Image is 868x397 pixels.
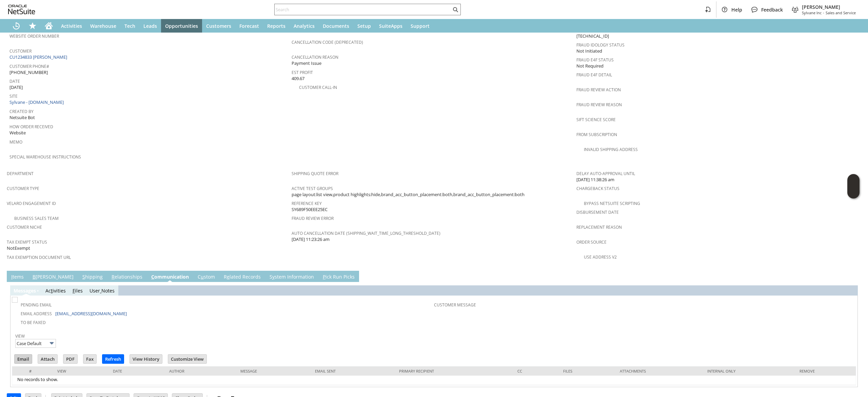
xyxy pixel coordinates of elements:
span: [PERSON_NAME] [802,4,856,10]
a: How Order Received [9,124,53,130]
svg: Home [45,22,53,30]
span: Not Initiated [576,48,602,54]
a: Home [41,19,57,33]
div: View [57,368,103,374]
span: F [73,287,75,294]
svg: Shortcuts [28,22,37,30]
a: Related Records [222,273,262,281]
a: System Information [268,273,316,281]
span: Sylvane Inc [802,10,822,15]
a: Replacement reason [576,224,622,230]
a: Leads [139,19,161,33]
input: View History [130,355,162,363]
div: # [17,368,47,374]
span: Help [731,6,742,13]
a: Created By [9,109,34,114]
a: Recent Records [8,19,24,33]
div: Cc [517,368,553,374]
a: Active Test Groups [292,186,333,191]
span: u [201,273,204,280]
a: Department [7,171,34,176]
a: UserNotes [90,287,115,294]
a: Customer Message [434,302,476,308]
a: Tech [120,19,139,33]
a: Date [9,78,20,84]
a: Fraud Idology Status [576,42,625,48]
a: To Be Faxed [21,320,46,325]
a: Fraud E4F Detail [576,72,612,78]
input: Fax [83,355,96,363]
span: [PHONE_NUMBER] [9,69,48,76]
span: Activities [61,23,82,29]
span: Documents [323,23,349,29]
span: Tech [124,23,135,29]
a: Delay Auto-Approval Until [576,171,635,176]
a: Warehouse [86,19,120,33]
span: g [28,287,31,294]
span: C [151,273,154,280]
span: Forecast [239,23,259,29]
a: CU1234833 [PERSON_NAME] [9,54,69,60]
span: P [323,273,325,280]
a: Relationships [110,273,144,281]
div: Attachments [620,368,697,374]
span: Netsuite Bot [9,114,35,121]
a: Pending Email [21,302,52,308]
a: Use Address V2 [584,254,617,260]
a: Activities [57,19,86,33]
input: Case Default [15,339,56,348]
div: Email Sent [315,368,389,374]
span: [DATE] [9,84,23,91]
a: Order Source [576,239,607,245]
span: [DATE] 11:38:26 am [576,176,614,183]
span: e [227,273,230,280]
div: Date [113,368,159,374]
a: Chargeback Status [576,186,619,191]
a: Customer Phone# [9,63,49,69]
td: No records to show. [12,376,856,385]
a: Sift Science Score [576,117,616,122]
a: Email Address [21,311,52,317]
a: Fraud E4F Status [576,57,614,63]
span: Reports [267,23,285,29]
svg: Search [451,5,459,14]
span: Setup [357,23,371,29]
a: Forecast [235,19,263,33]
span: y [272,273,275,280]
span: 409.67 [292,75,304,82]
a: Invalid Shipping Address [584,147,638,152]
a: Customer [9,48,32,54]
span: SY689F50EEE25EC [292,206,328,213]
a: Sylvane - [DOMAIN_NAME] [9,99,65,105]
span: Oracle Guided Learning Widget. To move around, please hold and drag [847,187,860,199]
a: Velaro Engagement ID [7,201,56,206]
a: Customer Call-in [299,84,337,90]
span: S [82,273,85,280]
a: Customer Type [7,186,39,191]
div: Internal Only [707,368,789,374]
div: Files [563,368,609,374]
input: Email [15,355,32,363]
a: Analytics [290,19,319,33]
a: Fraud Review Reason [576,102,622,108]
span: Feedback [761,6,783,13]
div: Shortcuts [24,19,41,33]
span: Website [9,130,26,136]
a: [EMAIL_ADDRESS][DOMAIN_NAME] [55,310,127,317]
input: PDF [63,355,77,363]
a: Bypass NetSuite Scripting [584,201,640,206]
span: Warehouse [90,23,116,29]
a: SuiteApps [375,19,407,33]
span: Leads [143,23,157,29]
span: SuiteApps [379,23,402,29]
a: Support [407,19,434,33]
a: Shipping Quote Error [292,171,338,176]
a: Disbursement Date [576,209,619,215]
a: Memo [9,139,22,145]
a: Unrolled view on [849,272,857,280]
a: Est Profit [292,70,313,75]
a: Shipping [81,273,104,281]
span: [DATE] 11:23:26 am [292,236,330,243]
a: Reference Key [292,201,322,206]
span: Opportunities [165,23,198,29]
